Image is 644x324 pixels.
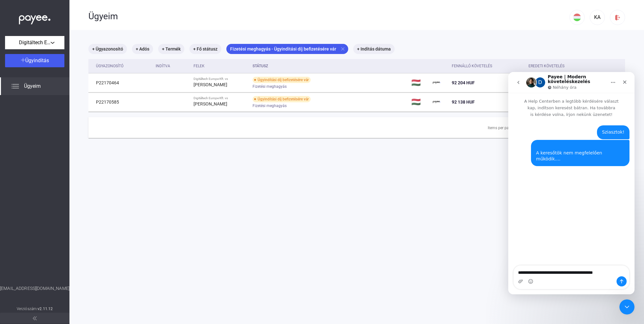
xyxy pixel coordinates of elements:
[619,299,635,315] iframe: Intercom live chat
[452,62,492,70] div: Fennálló követelés
[156,62,188,70] div: Indítva
[88,73,153,92] td: P22170464
[452,62,523,70] div: Fennálló követelés
[573,14,581,21] img: HU
[340,46,346,52] mat-icon: close
[353,44,395,54] mat-chip: + Indítás dátuma
[88,93,153,111] td: P22170585
[194,62,247,70] div: Felek
[610,10,625,25] button: logout-red
[5,54,64,67] button: Ügyindítás
[19,12,51,25] img: white-payee-white-dot.svg
[189,44,221,54] mat-chip: + Fő státusz
[253,83,287,90] span: Fizetési meghagyás
[194,77,247,81] div: Digitáltech Europe Kft. vs
[592,14,603,21] div: KA
[96,62,151,70] div: Ügyazonosító
[33,316,37,320] img: arrow-double-left-grey.svg
[226,44,348,54] mat-chip: Fizetési meghagyás - Ügyindítási díj befizetésére vár
[409,93,431,111] td: 🇭🇺
[194,101,227,106] strong: [PERSON_NAME]
[5,36,64,49] button: Digitáltech Europe Kft.
[253,96,311,102] div: Ügyindítási díj befizetésére vár
[21,58,25,62] img: plus-white.svg
[24,82,41,90] span: Ügyeim
[452,80,475,85] span: 92 204 HUF
[569,10,585,25] button: HU
[25,57,49,63] span: Ügyindítás
[19,39,51,46] span: Digitáltech Europe Kft.
[194,96,247,100] div: Digitáltech Europe Kft. vs
[590,10,605,25] button: KA
[194,62,205,70] div: Felek
[156,62,170,70] div: Indítva
[253,102,287,110] span: Fizetési meghagyás
[452,99,475,105] span: 92 138 HUF
[11,82,19,90] img: list.svg
[88,44,127,54] mat-chip: + Ügyazonosító
[38,307,53,311] strong: v2.11.12
[158,44,184,54] mat-chip: + Termék
[528,62,593,70] div: Eredeti követelés
[528,62,564,70] div: Eredeti követelés
[488,124,514,132] div: Items per page:
[96,62,123,70] div: Ügyazonosító
[194,82,227,87] strong: [PERSON_NAME]
[508,72,635,294] iframe: Intercom live chat
[433,98,440,106] img: payee-logo
[433,79,440,87] img: payee-logo
[614,14,621,21] img: logout-red
[250,59,408,73] th: Státusz
[88,11,569,22] div: Ügyeim
[409,73,431,92] td: 🇭🇺
[253,77,311,83] div: Ügyindítási díj befizetésére vár
[132,44,153,54] mat-chip: + Adós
